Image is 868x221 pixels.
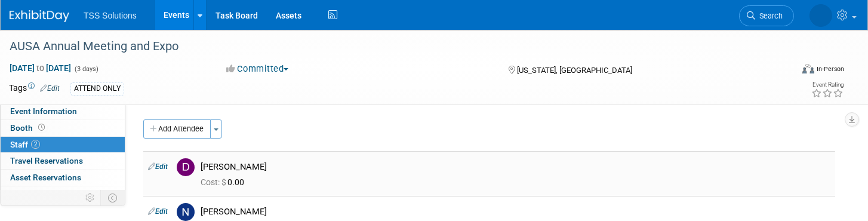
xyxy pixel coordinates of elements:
[1,186,125,202] a: Giveaways
[10,189,49,199] span: Giveaways
[811,82,844,88] div: Event Rating
[36,123,47,132] span: Booth not reserved yet
[5,36,773,57] div: AUSA Annual Meeting and Expo
[201,206,830,217] div: [PERSON_NAME]
[73,65,99,73] span: (3 days)
[9,82,60,96] td: Tags
[201,177,227,187] span: Cost: $
[101,190,125,205] td: Toggle Event Tabs
[10,173,81,182] span: Asset Reservations
[80,190,101,205] td: Personalize Event Tab Strip
[10,10,69,22] img: ExhibitDay
[177,203,195,221] img: N.jpg
[35,63,46,73] span: to
[9,63,72,73] span: [DATE] [DATE]
[31,140,40,149] span: 2
[10,140,40,149] span: Staff
[143,119,211,139] button: Add Attendee
[816,65,844,73] div: In-Person
[201,161,830,173] div: [PERSON_NAME]
[809,4,832,27] img: Paul Lefton
[739,5,794,26] a: Search
[148,207,168,216] a: Edit
[755,11,783,20] span: Search
[1,120,125,136] a: Booth
[517,66,632,75] span: [US_STATE], [GEOGRAPHIC_DATA]
[201,177,249,187] span: 0.00
[1,103,125,119] a: Event Information
[1,170,125,186] a: Asset Reservations
[10,106,77,116] span: Event Information
[40,84,60,93] a: Edit
[84,11,137,20] span: TSS Solutions
[177,158,195,176] img: D.jpg
[222,63,293,75] button: Committed
[720,62,844,80] div: Event Format
[10,156,83,165] span: Travel Reservations
[148,162,168,171] a: Edit
[10,123,47,133] span: Booth
[70,82,124,95] div: ATTEND ONLY
[802,64,814,73] img: Format-Inperson.png
[1,153,125,169] a: Travel Reservations
[1,137,125,153] a: Staff2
